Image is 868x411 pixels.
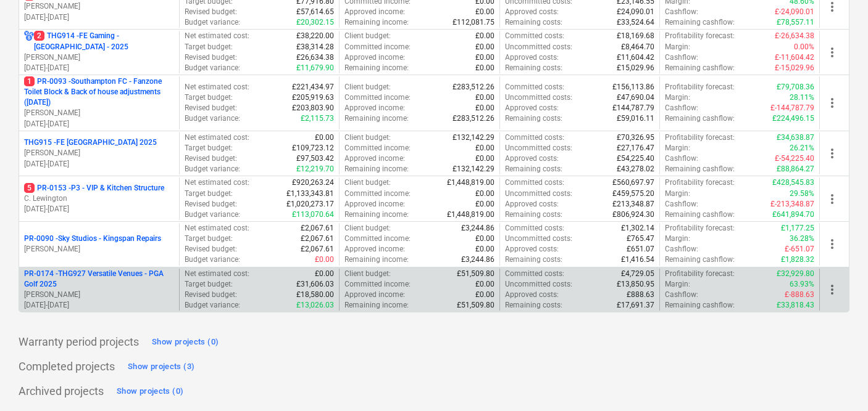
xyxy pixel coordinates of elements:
p: £0.00 [315,132,334,143]
p: Approved costs : [505,153,559,164]
p: Warranty period projects [19,335,139,349]
div: Show projects (0) [117,385,183,399]
p: Net estimated cost : [185,177,249,188]
p: £2,067.61 [301,234,334,244]
p: Approved costs : [505,244,559,254]
p: Profitability forecast : [665,31,735,41]
p: Uncommitted costs : [505,92,572,103]
p: £79,708.36 [777,82,814,92]
p: £20,302.15 [296,17,334,28]
span: 5 [24,183,35,193]
p: £33,818.43 [777,300,814,311]
p: Remaining cashflow : [665,113,735,124]
p: £0.00 [475,52,495,63]
p: Remaining cashflow : [665,300,735,311]
p: £888.63 [627,290,654,300]
p: £0.00 [315,254,334,265]
p: £0.00 [475,244,495,254]
p: £0.00 [475,42,495,52]
p: £38,220.00 [296,31,334,41]
p: Approved costs : [505,7,559,17]
p: £13,026.03 [296,300,334,311]
p: PR-0153 - P3 - VIP & Kitchen Structure [24,183,164,193]
p: Remaining income : [344,63,409,73]
p: Revised budget : [185,52,237,63]
p: £1,177.25 [781,223,814,234]
div: 2THG914 -FE Gaming - [GEOGRAPHIC_DATA] - 2025[PERSON_NAME][DATE]-[DATE] [24,31,174,73]
p: £78,557.11 [777,17,814,28]
p: Client budget : [344,132,391,143]
p: Cashflow : [665,52,698,63]
p: £560,697.97 [612,177,654,188]
p: £132,142.29 [453,132,495,143]
p: Uncommitted costs : [505,279,572,290]
p: £27,176.47 [617,143,654,153]
p: Committed income : [344,143,411,153]
p: [DATE] - [DATE] [24,159,174,169]
span: more_vert [825,192,840,206]
p: Revised budget : [185,153,237,164]
p: Cashflow : [665,7,698,17]
p: £0.00 [475,143,495,153]
p: £920,263.24 [292,177,334,188]
p: Budget variance : [185,210,240,220]
p: £38,314.28 [296,42,334,52]
p: Approved income : [344,52,405,63]
p: £0.00 [475,92,495,103]
p: £428,545.83 [772,177,814,188]
p: 29.58% [790,189,814,199]
p: Budget variance : [185,17,240,28]
p: Remaining income : [344,17,409,28]
p: £221,434.97 [292,82,334,92]
p: [PERSON_NAME] [24,244,174,254]
p: Profitability forecast : [665,82,735,92]
p: £283,512.26 [453,82,495,92]
p: Margin : [665,143,690,153]
p: Client budget : [344,223,391,234]
p: Uncommitted costs : [505,143,572,153]
p: £12,219.70 [296,164,334,174]
p: 0.00% [794,42,814,52]
p: Approved income : [344,7,405,17]
p: £32,929.80 [777,269,814,279]
p: £1,448,819.00 [447,177,495,188]
button: Show projects (0) [114,381,186,401]
p: Client budget : [344,82,391,92]
p: Budget variance : [185,254,240,265]
p: £156,113.86 [612,82,654,92]
p: Remaining cashflow : [665,63,735,73]
p: £0.00 [475,234,495,244]
span: 2 [34,31,44,41]
p: Remaining cashflow : [665,210,735,220]
p: C. Lewington [24,193,174,204]
div: PR-0174 -THG927 Versatile Venues - PGA Golf 2025[PERSON_NAME][DATE]-[DATE] [24,269,174,311]
div: 1PR-0093 -Southampton FC - Fanzone Toilet Block & Back of house adjustments ([DATE])[PERSON_NAME]... [24,76,174,129]
p: [DATE] - [DATE] [24,63,174,73]
p: £-888.63 [785,290,814,300]
p: £109,723.12 [292,143,334,153]
p: Revised budget : [185,290,237,300]
p: £-213,348.87 [770,199,814,210]
p: Cashflow : [665,244,698,254]
p: Net estimated cost : [185,31,249,41]
span: more_vert [825,45,840,60]
p: £132,142.29 [453,164,495,174]
p: £-11,604.42 [775,52,814,63]
p: £54,225.40 [617,153,654,164]
span: more_vert [825,237,840,251]
p: 28.11% [790,92,814,103]
p: Approved income : [344,153,405,164]
p: £70,326.95 [617,132,654,143]
p: £0.00 [475,103,495,113]
p: £34,638.87 [777,132,814,143]
p: Remaining cashflow : [665,17,735,28]
p: £97,503.42 [296,153,334,164]
p: [PERSON_NAME] [24,148,174,158]
p: Margin : [665,189,690,199]
div: PR-0090 -Sky Studios - Kingspan Repairs[PERSON_NAME] [24,234,174,254]
p: Revised budget : [185,7,237,17]
p: [DATE] - [DATE] [24,12,174,23]
p: £1,448,819.00 [447,210,495,220]
p: Target budget : [185,279,233,290]
p: £15,029.96 [617,63,654,73]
